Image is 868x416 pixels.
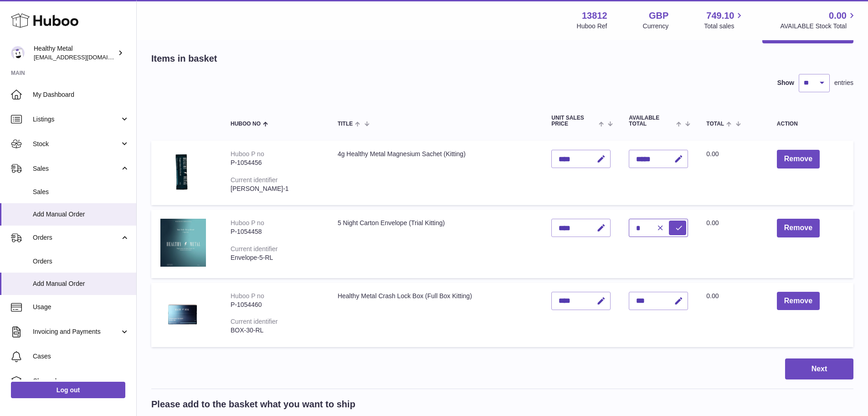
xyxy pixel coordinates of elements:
span: entries [834,79,853,87]
span: Listings [33,115,120,124]
td: 4g Healthy Metal Magnesium Sachet (Kitting) [329,141,542,205]
span: My Dashboard [33,90,129,99]
span: Title [338,121,353,127]
strong: 13812 [582,10,607,22]
td: Healthy Metal Crash Lock Box (Full Box Kitting) [329,283,542,347]
div: Healthy Metal [34,44,116,62]
a: 0.00 AVAILABLE Stock Total [780,10,857,31]
img: 4g Healthy Metal Magnesium Sachet (Kitting) [160,150,206,194]
button: Remove [777,219,820,237]
span: AVAILABLE Total [629,115,674,127]
span: Sales [33,164,120,173]
span: Channels [33,377,129,385]
span: Orders [33,233,120,242]
div: Huboo P no [231,150,264,158]
div: P-1054456 [231,158,319,167]
div: Current identifier [231,176,278,184]
span: Sales [33,188,129,196]
button: Next [785,358,853,380]
span: 0.00 [829,10,847,22]
div: P-1054458 [231,227,319,236]
span: 0.00 [706,292,719,300]
div: Action [777,121,844,127]
span: 0.00 [706,150,719,158]
div: Huboo Ref [577,22,607,31]
div: P-1054460 [231,300,319,309]
td: 5 Night Carton Envelope (Trial Kitting) [329,210,542,278]
span: 749.10 [706,10,734,22]
h2: Items in basket [151,53,217,65]
img: internalAdmin-13812@internal.huboo.com [11,46,25,60]
span: Unit Sales Price [551,115,596,127]
label: Show [777,79,794,87]
span: Total [706,121,724,127]
img: 5 Night Carton Envelope (Trial Kitting) [160,219,206,267]
div: Huboo P no [231,219,264,226]
div: Huboo P no [231,292,264,300]
div: Envelope-5-RL [231,253,319,262]
strong: GBP [649,10,668,22]
span: AVAILABLE Stock Total [780,22,857,31]
a: Log out [11,382,125,398]
div: Currency [643,22,669,31]
button: Remove [777,150,820,169]
div: Current identifier [231,245,278,253]
button: Remove [777,292,820,311]
span: Total sales [704,22,745,31]
div: BOX-30-RL [231,326,319,335]
div: Current identifier [231,318,278,325]
span: Cases [33,352,129,361]
span: 0.00 [706,219,719,226]
div: [PERSON_NAME]-1 [231,184,319,193]
h2: Please add to the basket what you want to ship [151,398,355,411]
span: Stock [33,140,120,148]
span: [EMAIL_ADDRESS][DOMAIN_NAME] [34,53,134,61]
span: Invoicing and Payments [33,327,120,336]
img: Healthy Metal Crash Lock Box (Full Box Kitting) [160,292,206,336]
span: Add Manual Order [33,279,129,288]
span: Orders [33,257,129,266]
a: 749.10 Total sales [704,10,745,31]
span: Huboo no [231,121,261,127]
span: Add Manual Order [33,210,129,219]
span: Usage [33,303,129,311]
